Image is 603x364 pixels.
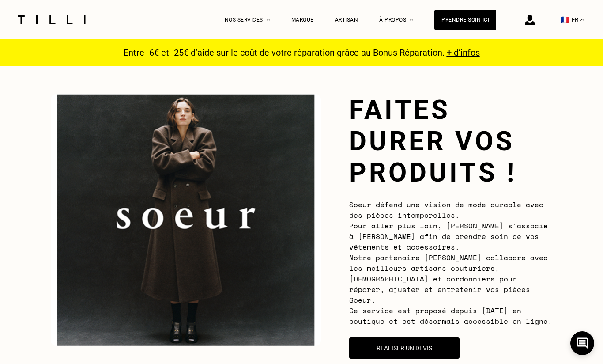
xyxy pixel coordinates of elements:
img: Menu déroulant à propos [410,19,413,21]
span: Soeur défend une vision de mode durable avec des pièces intemporelles. Pour aller plus loin, [PER... [349,199,552,326]
button: Réaliser un devis [349,337,460,359]
span: 🇫🇷 [561,15,569,24]
img: icône connexion [525,15,535,25]
h1: Faites durer vos produits ! [349,94,552,188]
img: Menu déroulant [267,19,270,21]
a: + d’infos [447,47,480,58]
p: Entre -6€ et -25€ d’aide sur le coût de votre réparation grâce au Bonus Réparation. [118,47,485,58]
img: Logo du service de couturière Tilli [15,15,89,24]
img: menu déroulant [580,19,584,21]
a: Prendre soin ici [434,10,496,30]
a: Artisan [335,17,358,23]
a: Marque [291,17,314,23]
